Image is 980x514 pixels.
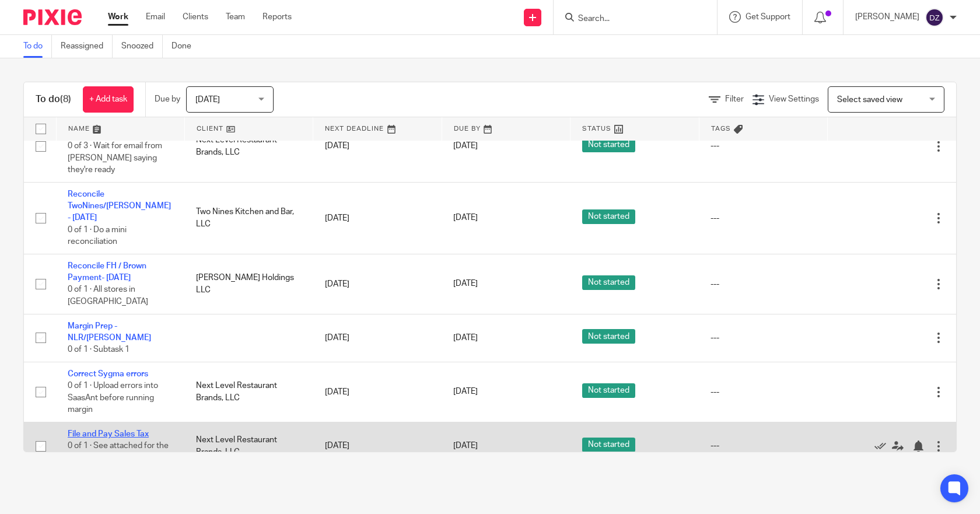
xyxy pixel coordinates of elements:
[453,334,478,342] span: [DATE]
[453,280,478,288] span: [DATE]
[195,96,220,104] span: [DATE]
[453,442,478,450] span: [DATE]
[68,382,158,414] span: 0 of 1 · Upload errors into SaasAnt before running margin
[68,442,169,462] span: 0 of 1 · See attached for the stores I take care of
[453,214,478,222] span: [DATE]
[874,440,892,452] a: Mark as done
[183,11,208,23] a: Clients
[313,422,442,470] td: [DATE]
[582,329,635,344] span: Not started
[108,11,128,23] a: Work
[710,278,815,290] div: ---
[23,35,52,58] a: To do
[710,140,815,152] div: ---
[453,142,478,150] span: [DATE]
[582,275,635,290] span: Not started
[68,142,162,174] span: 0 of 3 · Wait for email from [PERSON_NAME] saying they're ready
[453,388,478,396] span: [DATE]
[262,11,292,23] a: Reports
[710,386,815,398] div: ---
[582,138,635,152] span: Not started
[184,362,313,422] td: Next Level Restaurant Brands, LLC
[121,35,163,58] a: Snoozed
[68,430,149,438] a: File and Pay Sales Tax
[36,93,71,106] h1: To do
[745,13,790,21] span: Get Support
[837,96,902,104] span: Select saved view
[725,95,744,103] span: Filter
[313,110,442,182] td: [DATE]
[155,93,180,105] p: Due by
[226,11,245,23] a: Team
[184,422,313,470] td: Next Level Restaurant Brands, LLC
[711,125,731,132] span: Tags
[68,226,127,246] span: 0 of 1 · Do a mini reconciliation
[61,35,113,58] a: Reassigned
[146,11,165,23] a: Email
[83,86,134,113] a: + Add task
[68,262,146,282] a: Reconcile FH / Brown Payment- [DATE]
[184,254,313,314] td: [PERSON_NAME] Holdings LLC
[184,110,313,182] td: Next Level Restaurant Brands, LLC
[313,362,442,422] td: [DATE]
[710,332,815,344] div: ---
[68,286,148,306] span: 0 of 1 · All stores in [GEOGRAPHIC_DATA]
[313,254,442,314] td: [DATE]
[582,383,635,398] span: Not started
[68,370,148,378] a: Correct Sygma errors
[582,209,635,224] span: Not started
[577,14,682,25] input: Search
[710,212,815,224] div: ---
[769,95,819,103] span: View Settings
[68,345,129,354] span: 0 of 1 · Subtask 1
[582,438,635,452] span: Not started
[184,182,313,254] td: Two Nines Kitchen and Bar, LLC
[23,9,82,25] img: Pixie
[171,35,200,58] a: Done
[855,11,919,23] p: [PERSON_NAME]
[313,182,442,254] td: [DATE]
[60,95,71,104] span: (8)
[925,8,944,27] img: svg%3E
[313,314,442,362] td: [DATE]
[68,190,171,222] a: Reconcile TwoNines/[PERSON_NAME] - [DATE]
[68,322,151,342] a: Margin Prep - NLR/[PERSON_NAME]
[710,440,815,452] div: ---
